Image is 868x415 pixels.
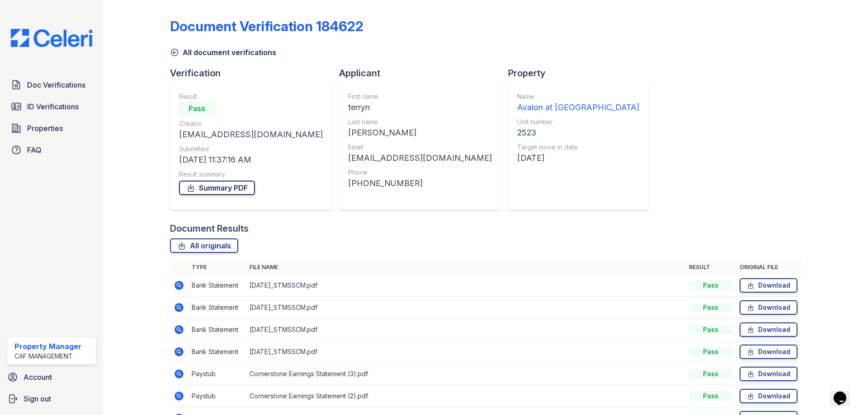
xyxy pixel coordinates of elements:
[170,47,276,58] a: All document verifications
[170,18,363,34] div: Document Verification 184622
[740,322,797,337] a: Download
[4,368,99,386] a: Account
[246,363,685,385] td: Cornerstone Earnings Statement (3).pdf
[685,260,736,275] th: Result
[14,352,81,361] div: CAF Management
[246,385,685,407] td: Cornerstone Earnings Statement (2).pdf
[170,67,339,79] div: Verification
[740,278,797,293] a: Download
[27,123,63,134] span: Properties
[689,369,732,378] div: Pass
[188,363,246,385] td: Paystub
[179,101,215,116] div: Pass
[27,101,79,112] span: ID Verifications
[348,117,492,126] div: Last name
[4,29,99,47] img: CE_Logo_Blue-a8612792a0a2168367f1c8372b55b34899dd931a85d93a1a3d3e32e68fde9ad4.png
[348,126,492,139] div: [PERSON_NAME]
[188,341,246,363] td: Bank Statement
[246,319,685,341] td: [DATE]_STMSSCM.pdf
[24,393,51,404] span: Sign out
[246,341,685,363] td: [DATE]_STMSSCM.pdf
[179,154,323,166] div: [DATE] 11:37:16 AM
[689,392,732,401] div: Pass
[27,145,42,155] span: FAQ
[517,92,639,114] a: Name Avalon at [GEOGRAPHIC_DATA]
[348,101,492,114] div: terryn
[188,385,246,407] td: Paystub
[188,275,246,297] td: Bank Statement
[517,126,639,139] div: 2523
[246,297,685,319] td: [DATE]_STMSSCM.pdf
[689,281,732,290] div: Pass
[736,260,801,275] th: Original file
[7,98,96,116] a: ID Verifications
[508,67,656,79] div: Property
[348,92,492,101] div: First name
[188,260,246,275] th: Type
[740,345,797,359] a: Download
[348,143,492,152] div: Email
[7,76,96,94] a: Doc Verifications
[348,152,492,164] div: [EMAIL_ADDRESS][DOMAIN_NAME]
[740,389,797,403] a: Download
[188,319,246,341] td: Bank Statement
[179,92,323,101] div: Result
[179,181,255,195] a: Summary PDF
[740,367,797,381] a: Download
[689,325,732,334] div: Pass
[7,141,96,159] a: FAQ
[4,390,99,408] a: Sign out
[740,300,797,315] a: Download
[348,168,492,177] div: Phone
[14,341,81,352] div: Property Manager
[27,79,85,90] span: Doc Verifications
[179,128,323,141] div: [EMAIL_ADDRESS][DOMAIN_NAME]
[24,372,52,382] span: Account
[517,101,639,114] div: Avalon at [GEOGRAPHIC_DATA]
[188,297,246,319] td: Bank Statement
[517,92,639,101] div: Name
[339,67,508,79] div: Applicant
[179,145,323,154] div: Submitted
[517,143,639,152] div: Target move in date
[179,170,323,179] div: Result summary
[246,275,685,297] td: [DATE]_STMSSCM.pdf
[246,260,685,275] th: File name
[517,152,639,164] div: [DATE]
[348,177,492,190] div: [PHONE_NUMBER]
[830,379,859,406] iframe: chat widget
[179,119,323,128] div: Creator
[689,303,732,312] div: Pass
[170,222,249,235] div: Document Results
[7,119,96,137] a: Properties
[170,238,238,253] a: All originals
[689,347,732,356] div: Pass
[517,117,639,126] div: Unit number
